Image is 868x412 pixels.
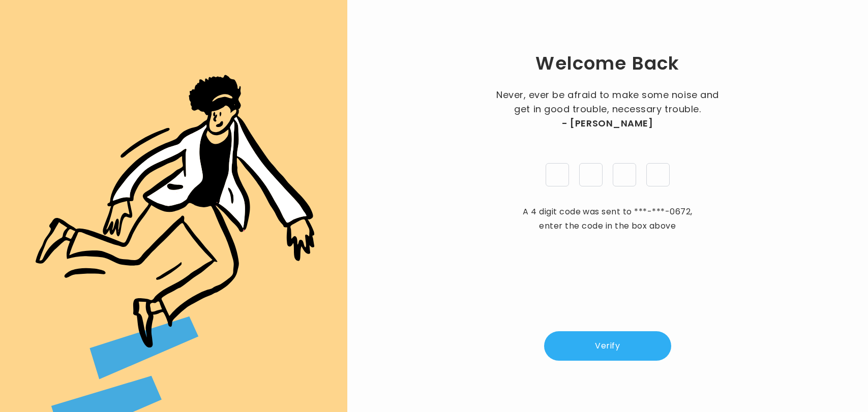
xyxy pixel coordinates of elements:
[519,205,697,233] p: A 4 digit code was sent to , enter the code in the box above
[546,163,569,186] input: pin
[544,331,671,361] button: Verify
[493,88,722,131] p: Never, ever be afraid to make some noise and get in good trouble, necessary trouble.
[613,163,636,186] input: pin
[535,51,679,76] h1: Welcome Back
[579,163,603,186] input: pin
[646,163,670,186] input: pin
[562,116,653,131] span: - [PERSON_NAME]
